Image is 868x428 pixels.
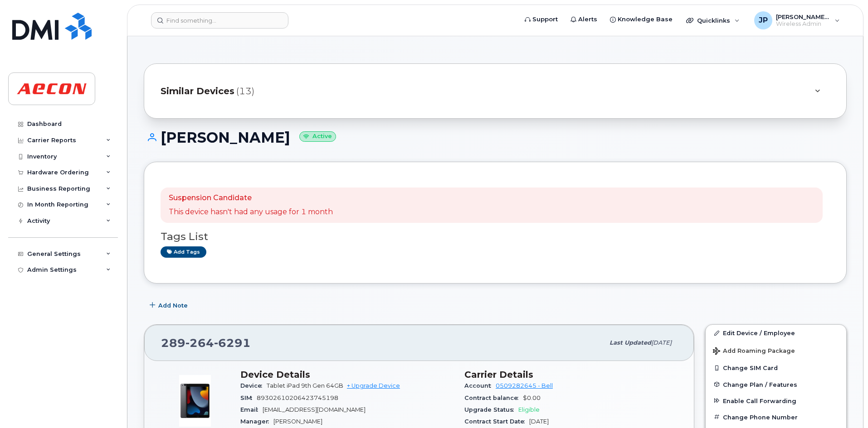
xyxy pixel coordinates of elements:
[523,394,541,401] span: $0.00
[706,360,846,376] button: Change SIM Card
[706,376,846,393] button: Change Plan / Features
[169,207,333,217] p: This device hasn't had any usage for 1 month
[299,131,336,142] small: Active
[723,381,797,388] span: Change Plan / Features
[713,347,795,356] span: Add Roaming Package
[240,418,273,425] span: Manager
[185,336,214,350] span: 264
[161,231,830,242] h3: Tags List
[267,382,343,389] span: Tablet iPad 9th Gen 64GB
[706,325,846,341] a: Edit Device / Employee
[464,406,518,413] span: Upgrade Status
[240,406,263,413] span: Email
[273,418,322,425] span: [PERSON_NAME]
[240,394,257,401] span: SIM
[723,397,796,404] span: Enable Call Forwarding
[496,382,553,389] a: 0509282645 - Bell
[518,406,540,413] span: Eligible
[529,418,549,425] span: [DATE]
[651,339,672,346] span: [DATE]
[347,382,400,389] a: + Upgrade Device
[168,374,222,428] img: image20231002-3703462-c5m3jd.jpeg
[257,394,338,401] span: 89302610206423745198
[240,369,454,380] h3: Device Details
[169,193,333,203] p: Suspension Candidate
[236,85,254,98] span: (13)
[464,369,678,380] h3: Carrier Details
[464,418,529,425] span: Contract Start Date
[161,246,206,258] a: Add tags
[464,394,523,401] span: Contract balance
[144,130,847,145] h1: [PERSON_NAME]
[464,382,496,389] span: Account
[706,341,846,360] button: Add Roaming Package
[158,301,188,310] span: Add Note
[144,297,195,313] button: Add Note
[706,409,846,425] button: Change Phone Number
[240,382,267,389] span: Device
[706,393,846,409] button: Enable Call Forwarding
[214,336,251,350] span: 6291
[161,85,234,98] span: Similar Devices
[610,339,651,346] span: Last updated
[263,406,366,413] span: [EMAIL_ADDRESS][DOMAIN_NAME]
[161,336,251,350] span: 289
